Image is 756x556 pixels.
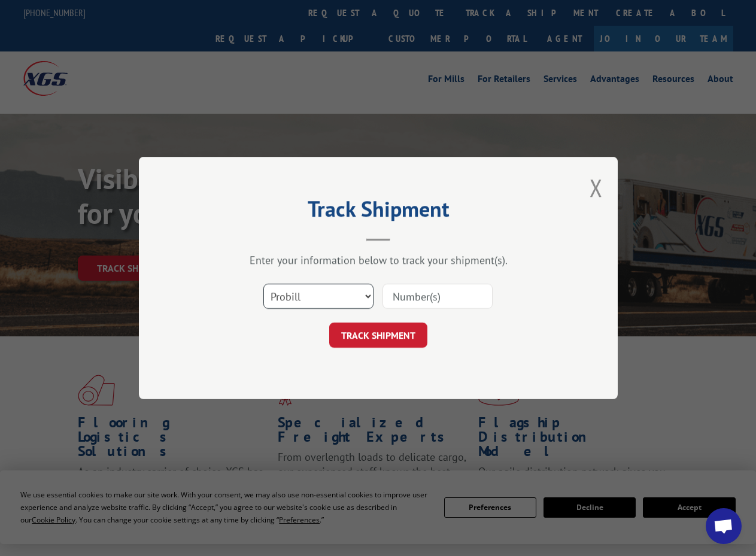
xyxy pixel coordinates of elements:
[199,200,558,223] h2: Track Shipment
[329,323,427,348] button: TRACK SHIPMENT
[382,284,493,309] input: Number(s)
[706,508,742,544] div: Open chat
[199,253,558,267] div: Enter your information below to track your shipment(s).
[590,172,603,203] button: Close modal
